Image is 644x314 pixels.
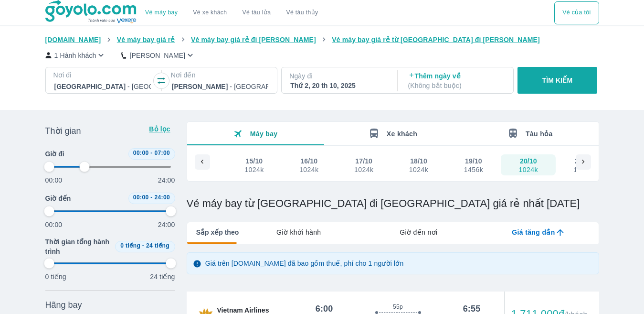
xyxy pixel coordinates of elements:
div: Thứ 2, 20 th 10, 2025 [290,81,387,90]
span: Xe khách [387,130,417,138]
span: Vé máy bay giá rẻ từ [GEOGRAPHIC_DATA] đi [PERSON_NAME] [332,36,540,43]
div: 20/10 [520,156,537,166]
p: 00:00 [45,220,63,229]
span: Giờ đến nơi [400,227,437,237]
div: 17/10 [355,156,372,166]
p: 24:00 [158,175,175,185]
span: - [142,242,144,249]
div: 1024k [244,166,264,173]
span: - [150,150,152,156]
div: choose transportation mode [137,1,326,24]
span: Tàu hỏa [526,130,553,138]
span: 24:00 [154,194,170,201]
div: 16/10 [300,156,317,166]
span: Vé máy bay giá rẻ [117,36,175,43]
div: 21/10 [575,156,592,166]
span: Giờ đi [45,149,64,159]
p: Thêm ngày về [408,71,505,90]
p: [PERSON_NAME] [129,51,185,60]
div: 1024k [573,166,592,173]
p: 0 tiếng [45,272,66,282]
p: 24:00 [158,220,175,229]
div: 19/10 [465,156,482,166]
span: Giờ khởi hành [276,227,321,237]
div: 1024k [519,166,538,173]
p: 24 tiếng [150,272,175,282]
p: TÌM KIẾM [542,76,573,85]
span: Thời gian [45,125,81,137]
div: 18/10 [410,156,427,166]
span: Sắp xếp theo [196,227,239,237]
button: Bỏ lọc [145,121,175,137]
p: Bỏ lọc [148,124,171,134]
p: 1 Hành khách [54,51,96,60]
a: Vé xe khách [193,9,227,16]
a: Vé máy bay [145,9,178,16]
span: 24 tiếng [146,242,169,249]
span: Hãng bay [45,299,82,311]
span: [DOMAIN_NAME] [45,36,101,43]
div: 15/10 [246,156,263,166]
button: TÌM KIẾM [517,67,597,94]
p: ( Không bắt buộc ) [408,81,505,90]
p: Giá trên [DOMAIN_NAME] đã bao gồm thuế, phí cho 1 người lớn [205,259,404,268]
span: 0 tiếng [120,242,140,249]
span: 55p [393,303,403,311]
button: 1 Hành khách [45,50,106,60]
h1: Vé máy bay từ [GEOGRAPHIC_DATA] đi [GEOGRAPHIC_DATA] giá rẻ nhất [DATE] [187,197,599,210]
div: 1024k [354,166,373,173]
a: Vé tàu lửa [235,1,279,24]
div: 1456k [464,166,483,173]
p: Nơi đi [53,70,152,80]
span: 00:00 [133,150,149,156]
span: Giá tăng dần [512,227,555,237]
button: [PERSON_NAME] [121,50,195,60]
button: Vé của tôi [554,1,599,24]
p: 00:00 [45,175,63,185]
span: Vé máy bay giá rẻ đi [PERSON_NAME] [191,36,316,43]
span: Máy bay [250,130,278,138]
span: - [150,194,152,201]
div: 1024k [409,166,428,173]
span: Thời gian tổng hành trình [45,237,111,256]
span: 07:00 [154,150,170,156]
p: Ngày đi [289,71,388,81]
span: Giờ đến [45,194,71,203]
div: choose transportation mode [554,1,599,24]
div: 1024k [299,166,318,173]
p: Nơi đến [171,70,269,80]
button: Vé tàu thủy [278,1,326,24]
nav: breadcrumb [45,35,599,44]
span: 00:00 [133,194,149,201]
div: lab API tabs example [239,222,598,242]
